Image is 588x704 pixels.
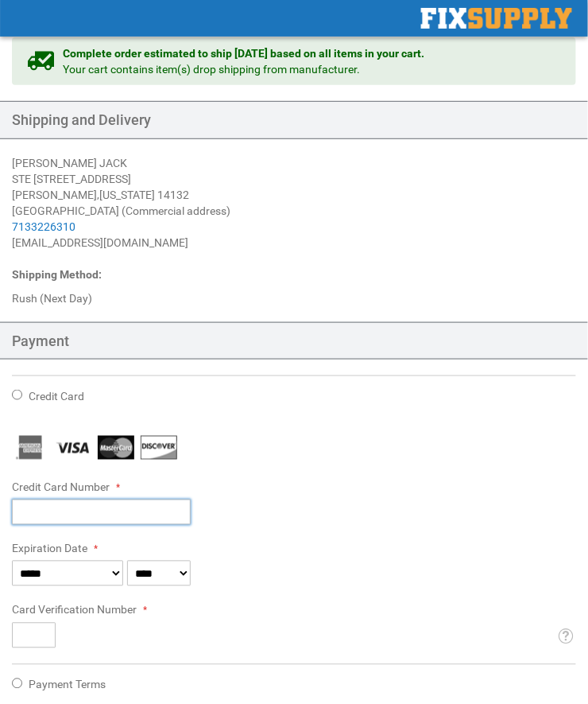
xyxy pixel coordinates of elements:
[12,604,137,616] span: Card Verification Number
[12,236,188,249] span: [EMAIL_ADDRESS][DOMAIN_NAME]
[12,543,87,555] span: Expiration Date
[12,220,75,233] a: 7133226310
[141,436,177,460] img: Discover
[98,436,134,460] img: MasterCard
[12,481,110,494] span: Credit Card Number
[63,45,424,61] span: Complete order estimated to ship [DATE] based on all items in your cart.
[12,290,576,306] div: Rush (Next Day)
[12,155,576,251] address: [PERSON_NAME] JACK STE [STREET_ADDRESS] [PERSON_NAME] , 14132 [GEOGRAPHIC_DATA] (Commercial address)
[99,189,155,201] span: [US_STATE]
[12,436,48,460] img: American Express
[29,679,106,691] span: Payment Terms
[12,268,99,281] span: Shipping Method
[421,8,572,29] a: store logo
[421,8,572,29] img: Fix Industrial Supply
[63,61,424,77] span: Your cart contains item(s) drop shipping from manufacturer.
[12,268,102,281] strong: :
[29,390,84,403] span: Credit Card
[55,436,91,460] img: Visa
